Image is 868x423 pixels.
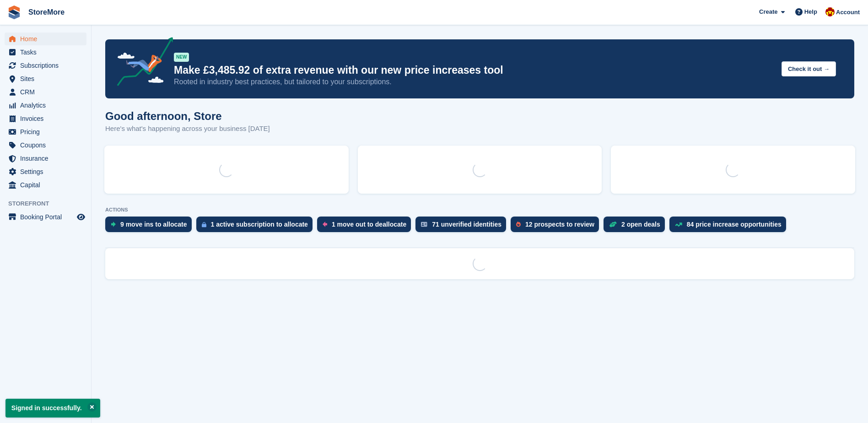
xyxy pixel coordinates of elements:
a: 12 prospects to review [511,217,604,237]
span: CRM [20,86,75,98]
a: Preview store [75,211,86,222]
span: Home [20,33,75,45]
button: Check it out → [782,61,836,76]
span: Storefront [8,199,91,208]
span: Capital [20,179,75,191]
img: prospect-51fa495bee0391a8d652442698ab0144808aea92771e9ea1ae160a38d050c398.svg [516,222,521,227]
img: move_outs_to_deallocate_icon-f764333ba52eb49d3ac5e1228854f67142a1ed5810a6f6cc68b1a99e826820c5.svg [323,222,327,227]
img: price-adjustments-announcement-icon-8257ccfd72463d97f412b2fc003d46551f7dbcb40ab6d574587a9cd5c0d94... [109,37,173,89]
a: StoreMore [25,5,68,20]
span: Settings [20,165,75,178]
div: NEW [174,53,189,62]
a: 84 price increase opportunities [669,217,791,237]
a: menu [5,33,86,45]
a: menu [5,165,86,178]
a: menu [5,86,86,98]
a: 1 active subscription to allocate [196,217,317,237]
p: ACTIONS [105,207,854,213]
span: Help [804,7,817,16]
div: 12 prospects to review [525,221,594,228]
span: Account [836,8,860,17]
a: menu [5,211,86,223]
img: active_subscription_to_allocate_icon-d502201f5373d7db506a760aba3b589e785aa758c864c3986d89f69b8ff3... [202,222,206,228]
img: verify_identity-adf6edd0f0f0b5bbfe63781bf79b02c33cf7c696d77639b501bdc392416b5a36.svg [421,222,427,227]
a: menu [5,125,86,138]
span: Insurance [20,152,75,165]
span: Booking Portal [20,211,75,223]
img: Store More Team [825,7,835,16]
div: 1 move out to deallocate [332,221,406,228]
span: Pricing [20,125,75,138]
h1: Good afternoon, Store [105,110,270,122]
a: 2 open deals [604,217,669,237]
span: Subscriptions [20,59,75,72]
a: 9 move ins to allocate [105,217,196,237]
span: Tasks [20,46,75,59]
span: Invoices [20,112,75,125]
a: 71 unverified identities [415,217,511,237]
div: 84 price increase opportunities [687,221,782,228]
a: menu [5,152,86,165]
img: stora-icon-8386f47178a22dfd0bd8f6a31ec36ba5ce8667c1dd55bd0f319d3a0aa187defe.svg [7,5,21,19]
a: menu [5,46,86,59]
span: Sites [20,72,75,85]
a: menu [5,112,86,125]
p: Signed in successfully. [5,399,100,418]
a: 1 move out to deallocate [317,217,415,237]
p: Make £3,485.92 of extra revenue with our new price increases tool [174,64,774,77]
span: Create [759,7,777,16]
span: Analytics [20,99,75,112]
p: Here's what's happening across your business [DATE] [105,124,270,134]
div: 71 unverified identities [432,221,501,228]
p: Rooted in industry best practices, but tailored to your subscriptions. [174,77,774,87]
a: menu [5,139,86,152]
a: menu [5,59,86,72]
a: menu [5,99,86,112]
img: move_ins_to_allocate_icon-fdf77a2bb77ea45bf5b3d319d69a93e2d87916cf1d5bf7949dd705db3b84f3ca.svg [111,222,116,227]
a: menu [5,179,86,191]
img: deal-1b604bf984904fb50ccaf53a9ad4b4a5d6e5aea283cecdc64d6e3604feb123c2.svg [609,221,617,228]
div: 9 move ins to allocate [120,221,187,228]
span: Coupons [20,139,75,152]
div: 2 open deals [621,221,660,228]
div: 1 active subscription to allocate [211,221,308,228]
a: menu [5,72,86,85]
img: price_increase_opportunities-93ffe204e8149a01c8c9dc8f82e8f89637d9d84a8eef4429ea346261dce0b2c0.svg [675,222,682,227]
